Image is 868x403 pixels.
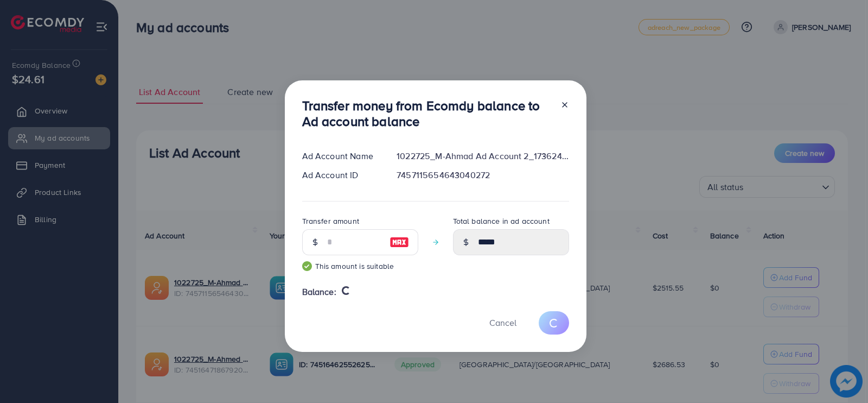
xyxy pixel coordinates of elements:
[388,150,577,162] div: 1022725_M-Ahmad Ad Account 2_1736245040763
[390,236,409,249] img: image
[453,216,550,226] label: Total balance in ad account
[489,317,516,329] span: Cancel
[476,311,530,335] button: Cancel
[293,150,388,162] div: Ad Account Name
[302,98,552,129] h3: Transfer money from Ecomdy balance to Ad account balance
[293,169,388,181] div: Ad Account ID
[302,216,359,226] label: Transfer amount
[388,169,577,181] div: 7457115654643040272
[302,261,312,271] img: guide
[302,261,418,272] small: This amount is suitable
[302,286,336,298] span: Balance:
